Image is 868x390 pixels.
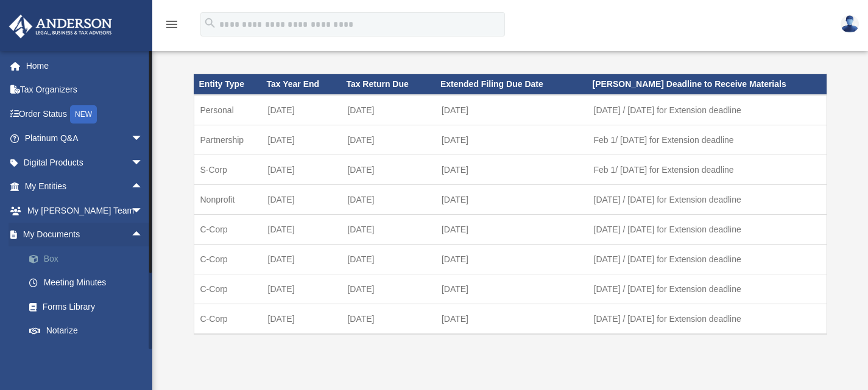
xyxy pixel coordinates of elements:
td: [DATE] [436,95,588,125]
td: [DATE] [436,214,588,244]
a: Home [9,54,161,78]
span: arrow_drop_down [131,150,155,175]
a: Billingarrow_drop_down [9,343,161,367]
a: My Entitiesarrow_drop_up [9,175,161,199]
img: User Pic [841,15,859,33]
a: Tax Organizers [9,78,161,102]
th: Entity Type [194,74,262,95]
a: Forms Library [17,294,161,319]
td: [DATE] [341,244,436,274]
a: Platinum Q&Aarrow_drop_down [9,127,161,151]
td: [DATE] [341,214,436,244]
td: [DATE] / [DATE] for Extension deadline [588,95,827,125]
a: Box [17,246,161,271]
td: [DATE] / [DATE] for Extension deadline [588,184,827,214]
td: S-Corp [194,155,262,184]
td: [DATE] [341,304,436,334]
td: [DATE] [262,155,342,184]
td: [DATE] [341,155,436,184]
td: C-Corp [194,274,262,304]
td: [DATE] [262,125,342,155]
td: [DATE] [436,304,588,334]
td: [DATE] [341,274,436,304]
td: [DATE] [436,244,588,274]
span: arrow_drop_down [131,198,155,223]
td: [DATE] [262,244,342,274]
td: [DATE] [262,304,342,334]
td: [DATE] [341,125,436,155]
a: My Documentsarrow_drop_up [9,223,161,247]
td: Feb 1/ [DATE] for Extension deadline [588,125,827,155]
td: [DATE] [341,95,436,125]
div: NEW [70,105,97,124]
th: [PERSON_NAME] Deadline to Receive Materials [588,74,827,95]
td: [DATE] [436,155,588,184]
td: [DATE] [341,184,436,214]
span: arrow_drop_down [131,343,155,367]
td: [DATE] [436,274,588,304]
td: C-Corp [194,214,262,244]
td: [DATE] / [DATE] for Extension deadline [588,274,827,304]
span: arrow_drop_up [131,175,155,200]
th: Tax Return Due [341,74,436,95]
td: [DATE] / [DATE] for Extension deadline [588,304,827,334]
img: Anderson Advisors Platinum Portal [5,15,116,38]
th: Extended Filing Due Date [436,74,588,95]
td: [DATE] [436,125,588,155]
i: menu [164,17,179,32]
td: C-Corp [194,244,262,274]
span: arrow_drop_down [131,127,155,151]
td: C-Corp [194,304,262,334]
td: [DATE] / [DATE] for Extension deadline [588,214,827,244]
a: Meeting Minutes [17,271,161,295]
span: arrow_drop_up [131,223,155,248]
td: Nonprofit [194,184,262,214]
td: [DATE] / [DATE] for Extension deadline [588,244,827,274]
a: My [PERSON_NAME] Teamarrow_drop_down [9,198,161,223]
th: Tax Year End [262,74,342,95]
td: [DATE] [262,95,342,125]
a: Notarize [17,319,161,343]
a: Digital Productsarrow_drop_down [9,150,161,175]
td: Partnership [194,125,262,155]
td: Feb 1/ [DATE] for Extension deadline [588,155,827,184]
td: [DATE] [436,184,588,214]
td: [DATE] [262,214,342,244]
td: Personal [194,95,262,125]
td: [DATE] [262,184,342,214]
i: search [203,16,217,30]
a: Order StatusNEW [9,102,161,127]
td: [DATE] [262,274,342,304]
a: menu [164,21,179,32]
